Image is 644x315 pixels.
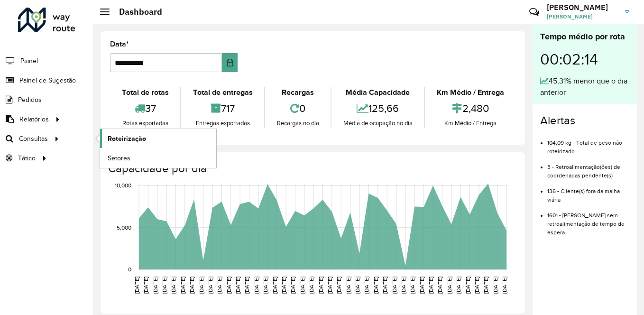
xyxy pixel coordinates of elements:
text: 10,000 [115,183,131,189]
text: [DATE] [262,277,268,294]
text: [DATE] [455,277,461,294]
div: Rotas exportadas [112,119,178,128]
text: [DATE] [354,277,360,294]
text: [DATE] [373,277,379,294]
li: 1601 - [PERSON_NAME] sem retroalimentação de tempo de espera [547,204,629,237]
text: [DATE] [143,277,149,294]
h4: Alertas [540,114,629,128]
span: Setores [108,153,130,163]
li: 3 - Retroalimentação(ões) de coordenadas pendente(s) [547,156,629,180]
text: [DATE] [189,277,195,294]
div: 0 [267,98,328,119]
text: [DATE] [180,277,186,294]
text: [DATE] [428,277,434,294]
text: [DATE] [290,277,296,294]
div: Tempo médio por rota [540,30,629,43]
span: Tático [18,153,36,163]
text: [DATE] [198,277,204,294]
text: [DATE] [170,277,176,294]
div: 00:02:14 [540,43,629,75]
text: [DATE] [363,277,369,294]
text: [DATE] [272,277,278,294]
div: Total de entregas [184,87,262,98]
h2: Dashboard [110,7,162,17]
text: [DATE] [308,277,314,294]
text: [DATE] [244,277,250,294]
span: Consultas [19,134,48,144]
text: 5,000 [117,224,131,231]
text: [DATE] [235,277,241,294]
label: Data [110,38,129,50]
div: Entregas exportadas [184,119,262,128]
h3: [PERSON_NAME] [547,3,618,12]
text: [DATE] [216,277,222,294]
a: Contato Rápido [524,2,544,22]
text: [DATE] [134,277,140,294]
text: [DATE] [474,277,480,294]
text: [DATE] [161,277,167,294]
text: 0 [128,266,131,272]
text: [DATE] [437,277,443,294]
div: 717 [184,98,262,119]
li: 104,09 kg - Total de peso não roteirizado [547,131,629,156]
div: 37 [112,98,178,119]
span: Painel de Sugestão [19,75,76,85]
text: [DATE] [299,277,305,294]
div: Km Médio / Entrega [427,119,513,128]
div: Recargas no dia [267,119,328,128]
div: Média Capacidade [334,87,422,98]
text: [DATE] [409,277,415,294]
text: [DATE] [483,277,489,294]
text: [DATE] [345,277,351,294]
text: [DATE] [400,277,406,294]
span: [PERSON_NAME] [547,12,618,21]
span: Painel [20,56,38,66]
a: Setores [100,148,216,167]
div: Média de ocupação no dia [334,119,422,128]
div: Km Médio / Entrega [427,87,513,98]
li: 136 - Cliente(s) fora da malha viária [547,180,629,204]
span: Roteirização [108,134,146,144]
text: [DATE] [318,277,324,294]
text: [DATE] [492,277,498,294]
a: Roteirização [100,129,216,148]
button: Choose Date [222,53,238,72]
text: [DATE] [152,277,158,294]
text: [DATE] [391,277,397,294]
text: [DATE] [327,277,333,294]
div: 125,66 [334,98,422,119]
text: [DATE] [382,277,388,294]
text: [DATE] [253,277,259,294]
text: [DATE] [226,277,232,294]
h4: Capacidade por dia [108,162,515,176]
text: [DATE] [207,277,213,294]
div: 2,480 [427,98,513,119]
text: [DATE] [501,277,507,294]
div: 45,31% menor que o dia anterior [540,75,629,98]
div: Total de rotas [112,87,178,98]
text: [DATE] [419,277,425,294]
span: Relatórios [19,114,49,124]
text: [DATE] [281,277,287,294]
span: Pedidos [18,95,42,105]
text: [DATE] [336,277,342,294]
div: Recargas [267,87,328,98]
text: [DATE] [446,277,452,294]
text: [DATE] [465,277,471,294]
